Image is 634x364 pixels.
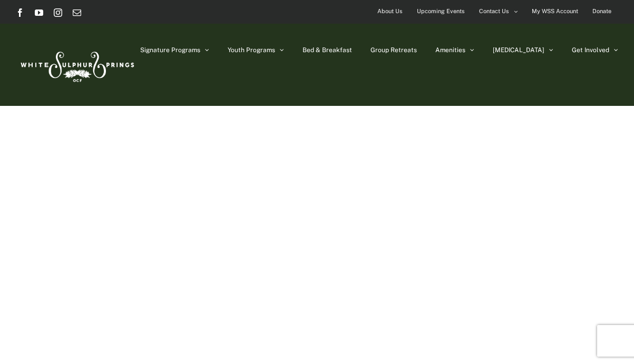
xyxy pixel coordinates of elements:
span: Amenities [435,47,465,53]
nav: Main Menu [140,24,618,76]
a: Email [73,8,81,17]
span: Upcoming Events [417,4,465,19]
span: About Us [377,4,403,19]
a: Group Retreats [370,24,417,76]
a: Youth Programs [228,24,284,76]
span: My WSS Account [532,4,578,19]
span: Bed & Breakfast [303,47,352,53]
a: Instagram [54,8,62,17]
a: Amenities [435,24,474,76]
span: Signature Programs [140,47,200,53]
a: YouTube [35,8,43,17]
a: [MEDICAL_DATA] [493,24,553,76]
span: Donate [592,4,611,19]
img: White Sulphur Springs Logo [16,40,137,90]
span: Get Involved [572,47,609,53]
a: Bed & Breakfast [303,24,352,76]
a: Get Involved [572,24,618,76]
span: Group Retreats [370,47,417,53]
a: Facebook [16,8,24,17]
span: Contact Us [479,4,509,19]
span: Youth Programs [228,47,275,53]
a: Signature Programs [140,24,209,76]
span: [MEDICAL_DATA] [493,47,544,53]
